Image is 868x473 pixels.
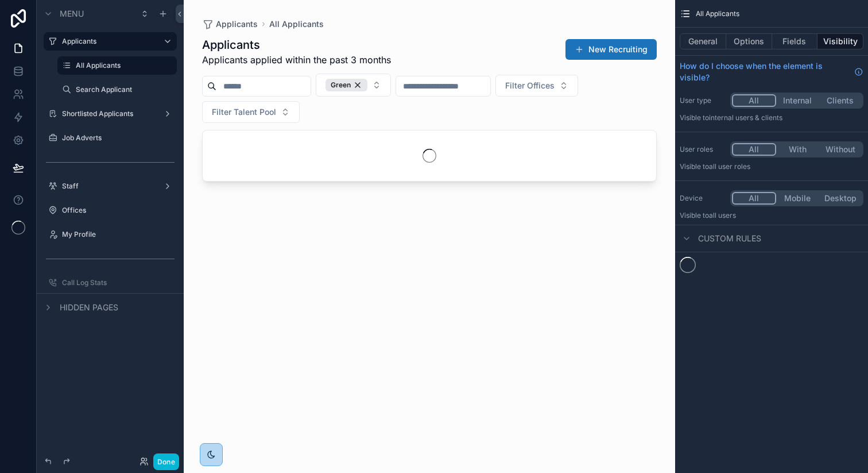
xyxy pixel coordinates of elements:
label: Call Log Stats [62,278,175,287]
label: All Applicants [76,61,170,70]
label: Applicants [62,37,154,46]
label: Staff [62,182,158,191]
label: User type [680,96,726,105]
span: Custom rules [698,233,761,244]
p: Visible to [680,113,863,122]
label: Job Adverts [62,133,175,143]
span: Hidden pages [60,302,118,313]
button: All [732,94,776,107]
label: My Profile [62,230,175,239]
span: Menu [60,8,84,20]
a: How do I choose when the element is visible? [680,60,863,83]
button: Done [153,453,179,470]
button: Internal [776,94,819,107]
label: Search Applicant [76,85,175,94]
button: Without [819,143,862,156]
span: All user roles [709,162,750,171]
p: Visible to [680,211,863,220]
button: All [732,192,776,205]
span: Internal users & clients [709,113,782,122]
button: Clients [819,94,862,107]
button: All [732,143,776,156]
button: Options [726,33,772,49]
label: Offices [62,206,175,215]
span: all users [709,211,736,220]
button: With [776,143,819,156]
span: All Applicants [696,9,739,18]
button: Mobile [776,192,819,205]
p: Visible to [680,162,863,171]
label: Shortlisted Applicants [62,109,158,118]
span: How do I choose when the element is visible? [680,60,850,83]
button: Visibility [817,33,863,49]
label: User roles [680,145,726,154]
button: Fields [772,33,818,49]
label: Device [680,194,726,203]
button: Desktop [819,192,862,205]
button: General [680,33,726,49]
